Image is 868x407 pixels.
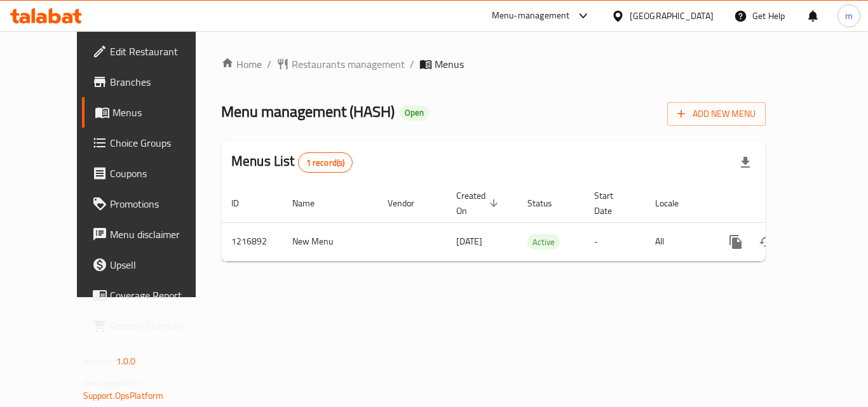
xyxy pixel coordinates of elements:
[630,9,714,23] div: [GEOGRAPHIC_DATA]
[82,219,222,250] a: Menu disclaimer
[221,184,853,262] table: enhanced table
[110,196,212,211] span: Promotions
[282,222,377,261] td: New Menu
[82,310,222,341] a: Grocery Checklist
[83,387,164,404] a: Support.OpsPlatform
[231,152,353,173] h2: Menus List
[527,234,560,250] div: Active
[292,196,331,211] span: Name
[584,222,645,261] td: -
[221,97,395,126] span: Menu management ( HASH )
[456,233,482,250] span: [DATE]
[110,74,212,90] span: Branches
[299,157,353,169] span: 1 record(s)
[112,105,212,120] span: Menus
[82,158,222,189] a: Coupons
[527,196,569,211] span: Status
[594,188,630,218] span: Start Date
[845,9,853,23] span: m
[435,57,464,72] span: Menus
[82,128,222,158] a: Choice Groups
[751,227,782,257] button: Change Status
[456,188,502,218] span: Created On
[110,44,212,59] span: Edit Restaurant
[82,250,222,280] a: Upsell
[231,196,255,211] span: ID
[221,57,766,72] nav: breadcrumb
[710,184,853,223] th: Actions
[677,106,756,122] span: Add New Menu
[83,375,142,391] span: Get support on:
[83,353,114,370] span: Version:
[110,166,212,181] span: Coupons
[645,222,710,261] td: All
[400,105,429,121] div: Open
[110,257,212,272] span: Upsell
[298,152,353,173] div: Total records count
[221,57,262,72] a: Home
[730,147,761,178] div: Export file
[110,288,212,303] span: Coverage Report
[292,57,405,72] span: Restaurants management
[667,102,766,126] button: Add New Menu
[492,8,570,23] div: Menu-management
[410,57,414,72] li: /
[388,196,431,211] span: Vendor
[110,227,212,242] span: Menu disclaimer
[221,222,282,261] td: 1216892
[527,235,560,250] span: Active
[721,227,751,257] button: more
[400,107,429,118] span: Open
[110,135,212,150] span: Choice Groups
[82,36,222,67] a: Edit Restaurant
[82,280,222,310] a: Coverage Report
[110,318,212,333] span: Grocery Checklist
[82,67,222,97] a: Branches
[655,196,695,211] span: Locale
[276,57,405,72] a: Restaurants management
[82,189,222,219] a: Promotions
[82,97,222,128] a: Menus
[267,57,271,72] li: /
[116,353,136,370] span: 1.0.0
